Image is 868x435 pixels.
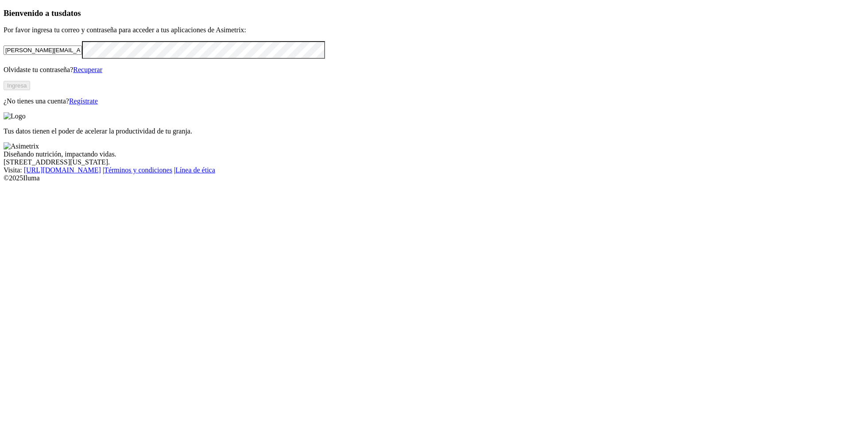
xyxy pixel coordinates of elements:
[104,166,172,174] a: Términos y condiciones
[4,142,39,150] img: Asimetrix
[4,46,82,55] input: Tu correo
[4,81,30,90] button: Ingresa
[4,158,864,166] div: [STREET_ADDRESS][US_STATE].
[4,127,864,135] p: Tus datos tienen el poder de acelerar la productividad de tu granja.
[24,166,101,174] a: [URL][DOMAIN_NAME]
[4,8,864,18] h3: Bienvenido a tus
[4,166,864,174] div: Visita : | |
[175,166,215,174] a: Línea de ética
[4,97,864,105] p: ¿No tienes una cuenta?
[69,97,98,105] a: Regístrate
[4,26,864,34] p: Por favor ingresa tu correo y contraseña para acceder a tus aplicaciones de Asimetrix:
[4,174,864,182] div: © 2025 Iluma
[4,66,864,74] p: Olvidaste tu contraseña?
[62,8,81,18] span: datos
[73,66,102,73] a: Recuperar
[4,112,26,120] img: Logo
[4,150,864,158] div: Diseñando nutrición, impactando vidas.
